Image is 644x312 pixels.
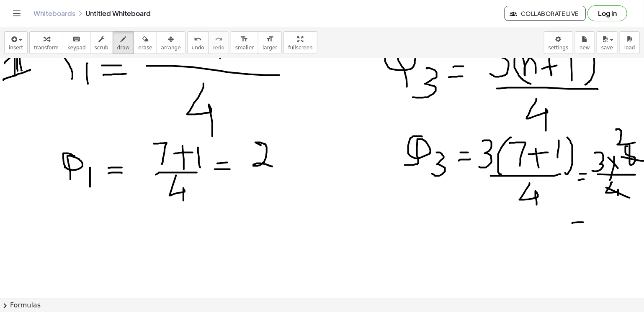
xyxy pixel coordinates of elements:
[231,31,258,54] button: format_sizesmaller
[512,10,579,17] span: Collaborate Live
[4,31,28,54] button: insert
[505,6,586,21] button: Collaborate Live
[187,31,209,54] button: undoundo
[258,31,282,54] button: format_sizelarger
[263,45,277,51] span: larger
[194,34,202,44] i: undo
[549,45,569,51] span: settings
[134,31,157,54] button: erase
[138,45,152,51] span: erase
[9,45,23,51] span: insert
[113,31,134,54] button: draw
[10,7,23,20] button: Toggle navigation
[587,5,627,21] button: Log in
[240,34,248,44] i: format_size
[157,31,185,54] button: arrange
[29,31,63,54] button: transform
[601,45,613,51] span: save
[544,31,573,54] button: settings
[209,31,229,54] button: redoredo
[624,45,635,51] span: load
[213,45,224,51] span: redo
[34,45,59,51] span: transform
[235,45,254,51] span: smaller
[215,34,223,44] i: redo
[620,31,640,54] button: load
[90,31,113,54] button: scrub
[67,45,86,51] span: keypad
[63,31,90,54] button: keyboardkeypad
[580,45,590,51] span: new
[72,34,80,44] i: keyboard
[117,45,130,51] span: draw
[33,9,75,18] a: Whiteboards
[95,45,108,51] span: scrub
[192,45,204,51] span: undo
[266,34,274,44] i: format_size
[575,31,595,54] button: new
[161,45,181,51] span: arrange
[597,31,618,54] button: save
[288,45,312,51] span: fullscreen
[283,31,317,54] button: fullscreen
